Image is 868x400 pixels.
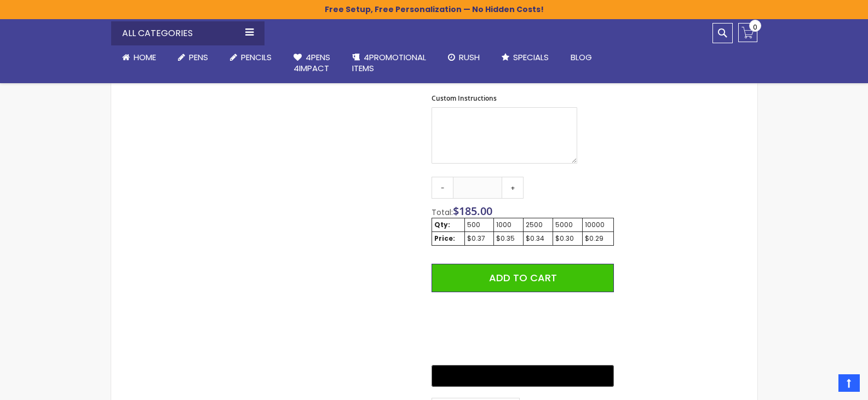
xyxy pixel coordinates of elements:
a: Specials [491,45,560,69]
strong: Qty: [434,220,450,229]
span: Total: [432,207,453,218]
div: 2500 [526,221,550,229]
span: Home [134,51,156,63]
a: 0 [738,23,757,42]
span: Blog [571,51,592,63]
a: Rush [437,45,491,69]
a: Home [111,45,167,69]
div: $0.29 [585,234,611,243]
span: Pens [189,51,208,63]
span: Custom Instructions [432,94,497,103]
iframe: PayPal [432,300,613,357]
div: $0.30 [555,234,580,243]
span: Pencils [241,51,272,63]
span: Specials [513,51,549,63]
div: $0.37 [467,234,491,243]
div: $0.35 [496,234,521,243]
span: Add to Cart [489,271,557,285]
span: 0 [753,22,757,32]
div: $0.34 [526,234,550,243]
a: - [432,177,453,199]
strong: Price: [434,234,455,243]
a: 4Pens4impact [283,45,341,81]
a: 4PROMOTIONALITEMS [341,45,437,81]
a: Pens [167,45,219,69]
a: Blog [560,45,603,69]
span: Rush [459,51,480,63]
a: + [502,177,524,199]
button: Buy with GPay [432,365,613,387]
button: Add to Cart [432,264,613,292]
div: 1000 [496,221,521,229]
div: 500 [467,221,491,229]
span: $ [453,204,492,218]
div: 5000 [555,221,580,229]
div: 10000 [585,221,611,229]
span: 4PROMOTIONAL ITEMS [352,51,426,74]
span: 4Pens 4impact [294,51,330,74]
div: All Categories [111,21,265,45]
iframe: Google Customer Reviews [778,370,868,400]
a: Pencils [219,45,283,69]
span: 185.00 [459,204,492,218]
